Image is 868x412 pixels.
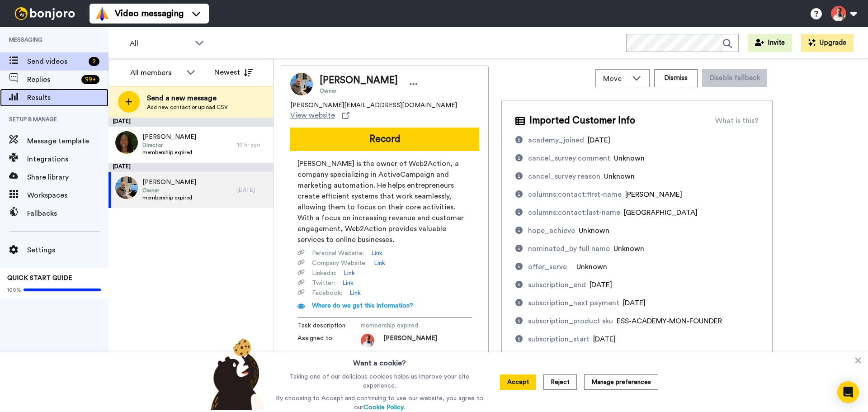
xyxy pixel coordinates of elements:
[654,69,698,87] button: Dismiss
[142,178,196,187] span: [PERSON_NAME]
[500,374,536,390] button: Accept
[290,110,349,121] a: View website
[27,245,108,256] span: Settings
[237,186,269,194] div: [DATE]
[353,352,406,369] h3: Want a cookie?
[344,269,355,278] a: Link
[237,141,269,148] div: 19 hr ago
[27,56,85,67] span: Send videos
[528,225,575,236] div: hope_achieve
[715,115,759,126] div: What is this?
[588,137,610,144] span: [DATE]
[604,173,635,180] span: Unknown
[593,336,616,343] span: [DATE]
[312,289,342,298] span: Facebook :
[361,334,374,347] img: bac30147-3b56-4842-a714-5a985ed6e6ec-1665417034.jpg
[290,128,479,151] button: Record
[147,93,228,104] span: Send a new message
[342,279,354,288] a: Link
[290,73,313,95] img: Image of Edwin Schoonheim
[603,73,627,84] span: Move
[115,131,138,154] img: 5eb8dffa-512f-4d24-9f27-78930a8f08fe.jpg
[528,243,610,254] div: nominated_by full name
[115,7,184,20] span: Video messaging
[371,249,382,258] a: Link
[11,7,79,20] img: bj-logo-header-white.svg
[95,6,109,21] img: vm-color.svg
[584,374,658,390] button: Manage preferences
[27,136,108,147] span: Message template
[130,67,182,78] div: All members
[320,74,398,87] span: [PERSON_NAME]
[576,263,607,270] span: Unknown
[528,316,613,327] div: subscription_product sku
[27,208,108,219] span: Fallbacks
[27,190,108,201] span: Workspaces
[623,299,646,307] span: [DATE]
[528,153,610,164] div: cancel_survey comment
[528,352,560,363] div: timezone
[142,149,196,156] span: membership expired
[312,303,413,309] span: Where do we get this information?
[7,286,21,294] span: 100%
[108,118,274,127] div: [DATE]
[374,259,385,268] a: Link
[108,163,274,172] div: [DATE]
[89,57,99,66] div: 2
[361,321,447,330] span: membership expired
[312,259,367,268] span: Company Website :
[297,334,361,347] span: Assigned to:
[7,275,72,281] span: QUICK START GUIDE
[130,38,190,49] span: All
[320,87,398,95] span: Owner
[290,101,457,110] span: [PERSON_NAME][EMAIL_ADDRESS][DOMAIN_NAME]
[81,75,99,84] div: 99 +
[528,298,619,308] div: subscription_next payment
[290,110,335,121] span: View website
[203,338,269,410] img: bear-with-cookie.png
[528,261,567,272] div: offer_serve
[208,63,259,81] button: Newest
[617,317,722,325] span: ESS-ACADEMY-MON-FOUNDER
[837,381,859,403] div: Open Intercom Messenger
[363,404,404,411] a: Cookie Policy
[528,334,590,345] div: subscription_start
[312,269,336,278] span: Linkedin :
[590,281,612,289] span: [DATE]
[142,187,196,194] span: Owner
[528,279,586,290] div: subscription_end
[613,245,644,252] span: Unknown
[297,158,472,245] span: [PERSON_NAME] is the owner of Web2Action, a company specializing in ActiveCampaign and marketing ...
[312,279,335,288] span: Twitter :
[543,374,577,390] button: Reject
[349,289,361,298] a: Link
[27,154,108,165] span: Integrations
[27,172,108,183] span: Share library
[27,74,78,85] span: Replies
[147,104,228,111] span: Add new contact or upload CSV
[528,207,620,218] div: columns:contact:last-name
[274,372,486,390] p: Taking one of our delicious cookies helps us improve your site experience.
[528,171,600,182] div: cancel_survey reason
[614,155,645,162] span: Unknown
[142,142,196,149] span: Director
[115,176,138,199] img: 36381590-68b0-4004-8693-bc7ba91b1cd1.jpg
[702,69,767,87] button: Disable fallback
[801,34,854,52] button: Upgrade
[142,133,196,142] span: [PERSON_NAME]
[748,34,792,52] button: Invite
[528,189,622,200] div: columns:contact:first-name
[27,92,108,103] span: Results
[142,194,196,201] span: membership expired
[297,321,361,330] span: Task description :
[383,334,437,347] span: [PERSON_NAME]
[579,227,609,234] span: Unknown
[625,191,682,198] span: [PERSON_NAME]
[312,249,364,258] span: Personal Website :
[528,135,584,146] div: academy_joined
[529,114,635,128] span: Imported Customer Info
[624,209,698,216] span: [GEOGRAPHIC_DATA]
[274,394,486,412] p: By choosing to Accept and continuing to use our website, you agree to our .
